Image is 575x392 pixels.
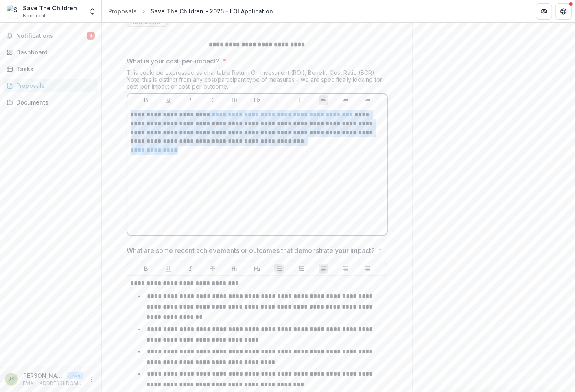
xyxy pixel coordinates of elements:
[3,29,98,42] button: Notifications4
[208,95,218,105] button: Strike
[230,264,240,274] button: Heading 1
[141,95,151,105] button: Bold
[108,7,137,15] div: Proposals
[297,264,306,274] button: Ordered List
[252,95,262,105] button: Heading 2
[127,69,387,93] div: This could be expressed as charitable Return On Investment (ROI), Benefit-Cost Ratio (BCR). Note:...
[3,96,98,109] a: Documents
[363,264,373,274] button: Align Right
[536,3,552,20] button: Partners
[87,375,96,384] button: More
[363,95,373,105] button: Align Right
[274,95,284,105] button: Bullet List
[164,264,173,274] button: Underline
[16,98,92,107] div: Documents
[23,4,77,12] div: Save The Children
[186,95,195,105] button: Italicize
[3,46,98,59] a: Dashboard
[87,32,95,40] span: 4
[186,264,195,274] button: Italicize
[16,65,92,73] div: Tasks
[341,95,351,105] button: Align Center
[151,7,273,15] div: Save The Children - 2025 - LOI Application
[67,372,83,379] p: User
[127,246,375,255] p: What are some recent achievements or outcomes that demonstrate your impact?
[23,12,46,20] span: Nonprofit
[7,5,20,18] img: Save The Children
[127,56,220,66] p: What is your cost-per-impact?
[105,5,140,17] a: Proposals
[164,95,173,105] button: Underline
[16,48,92,57] div: Dashboard
[319,264,328,274] button: Align Left
[274,264,284,274] button: Bullet List
[341,264,351,274] button: Align Center
[230,95,240,105] button: Heading 1
[3,62,98,76] a: Tasks
[21,380,83,387] p: [EMAIL_ADDRESS][DOMAIN_NAME]
[87,3,98,20] button: Open entity switcher
[252,264,262,274] button: Heading 2
[555,3,572,20] button: Get Help
[297,95,306,105] button: Ordered List
[208,264,218,274] button: Strike
[16,81,92,90] div: Proposals
[105,5,276,17] nav: breadcrumb
[9,377,15,382] div: Jennifer Katzner <jkatzner@savechildren.org>
[141,264,151,274] button: Bold
[319,95,328,105] button: Align Left
[3,79,98,92] a: Proposals
[21,371,63,380] p: [PERSON_NAME] <[EMAIL_ADDRESS][DOMAIN_NAME]>
[16,33,87,39] span: Notifications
